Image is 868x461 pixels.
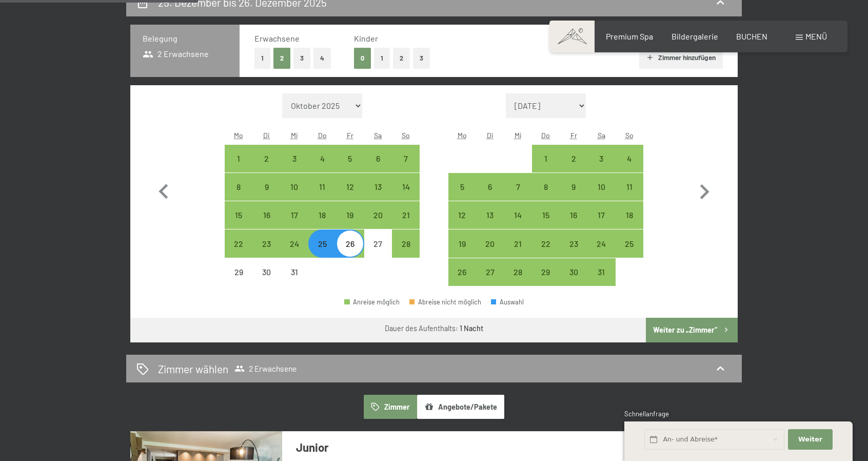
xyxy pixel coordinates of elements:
[505,268,530,294] div: 28
[252,145,280,172] div: Anreise möglich
[281,258,308,286] div: Anreise nicht möglich
[616,201,643,229] div: Anreise möglich
[616,229,643,257] div: Sun Jan 25 2026
[337,240,363,265] div: 26
[736,31,767,41] a: BUCHEN
[505,183,530,208] div: 7
[417,395,504,418] button: Angebote/Pakete
[560,173,587,201] div: Anreise möglich
[672,31,718,41] a: Bildergalerie
[505,211,530,237] div: 14
[504,201,531,229] div: Anreise möglich
[225,258,252,286] div: Mon Dec 29 2025
[393,183,419,208] div: 14
[364,201,392,229] div: Anreise möglich
[477,183,503,208] div: 6
[291,131,298,140] abbr: Mittwoch
[587,201,615,229] div: Anreise möglich
[616,173,643,201] div: Sun Jan 11 2026
[344,299,400,305] div: Anreise möglich
[281,145,308,172] div: Anreise möglich
[225,258,252,286] div: Anreise nicht möglich
[606,31,653,41] a: Premium Spa
[226,268,251,294] div: 29
[252,229,280,257] div: Tue Dec 23 2025
[587,229,615,257] div: Sat Jan 24 2026
[476,258,504,286] div: Tue Jan 27 2026
[504,173,531,201] div: Wed Jan 07 2026
[532,258,560,286] div: Thu Jan 29 2026
[588,268,614,294] div: 31
[252,201,280,229] div: Anreise möglich
[587,258,615,286] div: Sat Jan 31 2026
[252,258,280,286] div: Tue Dec 30 2025
[282,155,307,180] div: 3
[365,240,391,265] div: 27
[560,201,587,229] div: Fri Jan 16 2026
[252,173,280,201] div: Anreise möglich
[374,131,382,140] abbr: Samstag
[392,229,420,257] div: Sun Dec 28 2025
[226,183,251,208] div: 8
[309,211,335,237] div: 18
[532,173,560,201] div: Thu Jan 08 2026
[364,395,417,418] button: Zimmer
[532,258,560,286] div: Anreise möglich
[504,173,531,201] div: Anreise möglich
[282,183,307,208] div: 10
[533,155,559,180] div: 1
[309,155,335,180] div: 4
[225,145,252,172] div: Mon Dec 01 2025
[560,145,587,172] div: Anreise möglich
[561,240,586,265] div: 23
[281,173,308,201] div: Wed Dec 10 2025
[624,410,669,418] span: Schnellanfrage
[365,155,391,180] div: 6
[588,211,614,237] div: 17
[392,229,420,257] div: Anreise möglich
[354,48,371,69] button: 0
[364,145,392,172] div: Sat Dec 06 2025
[515,131,522,140] abbr: Mittwoch
[364,173,392,201] div: Anreise möglich
[281,201,308,229] div: Wed Dec 17 2025
[254,48,270,69] button: 1
[143,33,227,44] h3: Belegung
[533,240,559,265] div: 22
[532,173,560,201] div: Anreise möglich
[560,173,587,201] div: Fri Jan 09 2026
[254,33,300,43] span: Erwachsene
[413,48,430,69] button: 3
[476,229,504,257] div: Tue Jan 20 2026
[143,48,209,60] span: 2 Erwachsene
[308,145,336,172] div: Thu Dec 04 2025
[226,240,251,265] div: 22
[365,211,391,237] div: 20
[336,173,364,201] div: Fri Dec 12 2025
[532,145,560,172] div: Anreise möglich
[225,229,252,257] div: Anreise möglich
[281,201,308,229] div: Anreise möglich
[587,173,615,201] div: Sat Jan 10 2026
[282,268,307,294] div: 31
[393,155,419,180] div: 7
[273,48,290,69] button: 2
[308,201,336,229] div: Thu Dec 18 2025
[308,145,336,172] div: Anreise möglich
[560,201,587,229] div: Anreise möglich
[532,229,560,257] div: Thu Jan 22 2026
[448,173,476,201] div: Anreise möglich
[561,155,586,180] div: 2
[588,183,614,208] div: 10
[226,211,251,237] div: 15
[449,268,475,294] div: 26
[263,131,270,140] abbr: Dienstag
[253,155,279,180] div: 2
[477,211,503,237] div: 13
[281,229,308,257] div: Anreise möglich
[533,183,559,208] div: 8
[477,240,503,265] div: 20
[561,268,586,294] div: 30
